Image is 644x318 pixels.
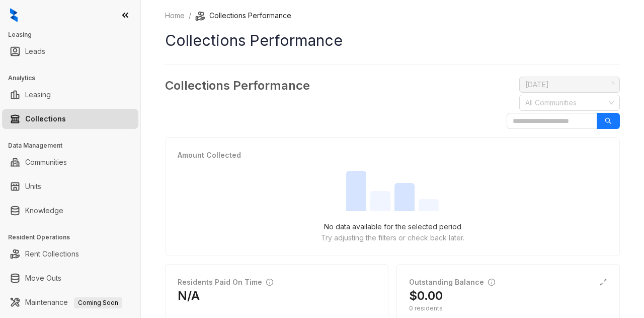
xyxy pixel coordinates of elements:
[25,109,66,129] a: Collections
[178,288,200,304] h2: N/A
[10,8,18,22] img: logo
[25,268,61,288] a: Move Outs
[321,232,464,243] p: Try adjusting the filters or check back later.
[2,176,138,197] li: Units
[25,41,45,61] a: Leads
[2,152,138,172] li: Communities
[25,201,63,221] a: Knowledge
[2,109,138,129] li: Collections
[195,10,291,21] li: Collections Performance
[266,279,273,286] span: info-circle
[25,85,51,105] a: Leasing
[25,152,67,172] a: Communities
[608,82,614,88] span: loading
[25,176,41,197] a: Units
[599,278,607,286] span: expand-alt
[189,10,191,21] li: /
[409,277,495,288] div: Outstanding Balance
[324,221,461,232] p: No data available for the selected period
[8,141,140,150] h3: Data Management
[163,10,187,21] a: Home
[74,297,122,308] span: Coming Soon
[525,77,614,92] span: September 2025
[2,268,138,288] li: Move Outs
[2,292,138,312] li: Maintenance
[488,279,495,286] span: info-circle
[178,277,273,288] div: Residents Paid On Time
[2,85,138,105] li: Leasing
[2,244,138,264] li: Rent Collections
[8,74,140,83] h3: Analytics
[409,304,607,313] div: 0 residents
[178,151,241,159] strong: Amount Collected
[8,233,140,242] h3: Resident Operations
[25,244,79,264] a: Rent Collections
[2,201,138,221] li: Knowledge
[409,288,443,304] h2: $0.00
[605,117,612,124] span: search
[2,41,138,61] li: Leads
[165,77,310,95] h3: Collections Performance
[165,29,620,52] h1: Collections Performance
[8,30,140,39] h3: Leasing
